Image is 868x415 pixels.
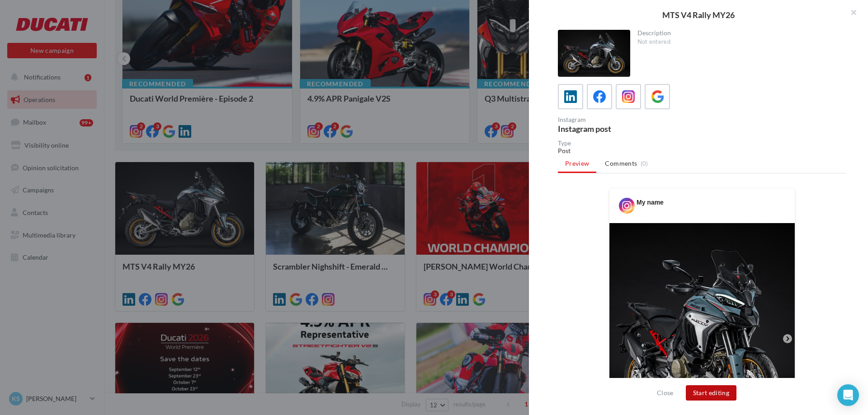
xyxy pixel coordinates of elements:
[558,146,846,155] div: Post
[637,198,664,207] div: My name
[837,384,859,406] div: Open Intercom Messenger
[686,385,737,401] button: Start editing
[637,38,840,46] div: Not entered
[605,159,637,168] span: Comments
[637,30,840,36] div: Description
[543,11,854,19] div: MTS V4 Rally MY26
[641,160,648,167] span: (0)
[558,125,698,133] div: Instagram post
[558,140,846,146] div: Type
[558,117,698,123] div: Instagram
[653,387,677,398] button: Close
